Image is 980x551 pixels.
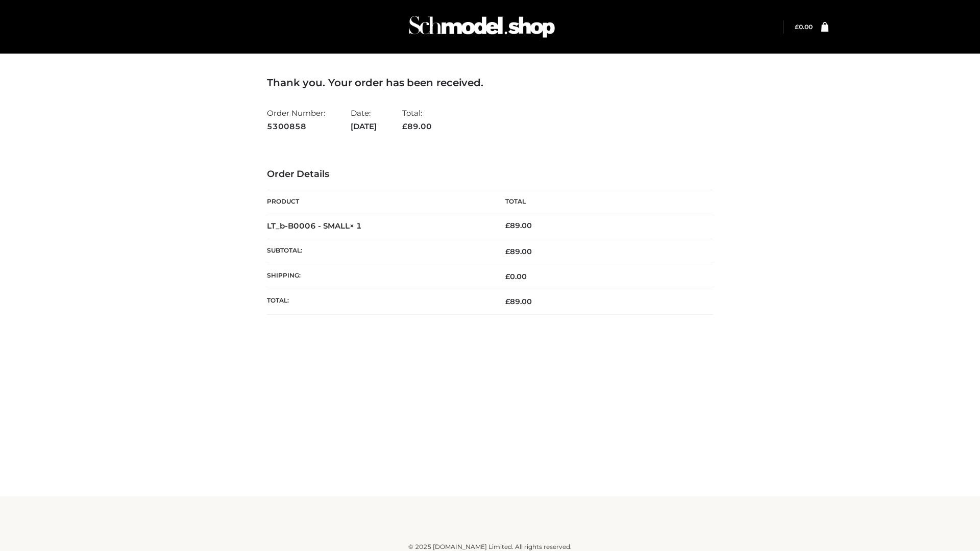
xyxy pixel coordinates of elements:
a: £0.00 [795,23,813,31]
span: £ [795,23,799,31]
span: £ [505,297,510,306]
strong: × 1 [350,221,362,231]
span: £ [505,272,510,281]
th: Shipping: [267,264,490,289]
th: Total [490,190,713,213]
bdi: 89.00 [505,221,532,230]
strong: LT_b-B0006 - SMALL [267,221,362,231]
span: 89.00 [505,247,532,256]
strong: 5300858 [267,120,325,133]
bdi: 0.00 [505,272,527,281]
h3: Thank you. Your order has been received. [267,77,713,89]
span: 89.00 [402,121,432,131]
span: £ [505,221,510,230]
span: £ [402,121,407,131]
strong: [DATE] [351,120,377,133]
th: Product [267,190,490,213]
img: Schmodel Admin 964 [405,7,558,47]
th: Subtotal: [267,239,490,264]
span: 89.00 [505,297,532,306]
li: Total: [402,104,432,135]
li: Order Number: [267,104,325,135]
bdi: 0.00 [795,23,813,31]
h3: Order Details [267,169,713,180]
th: Total: [267,289,490,314]
li: Date: [351,104,377,135]
span: £ [505,247,510,256]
